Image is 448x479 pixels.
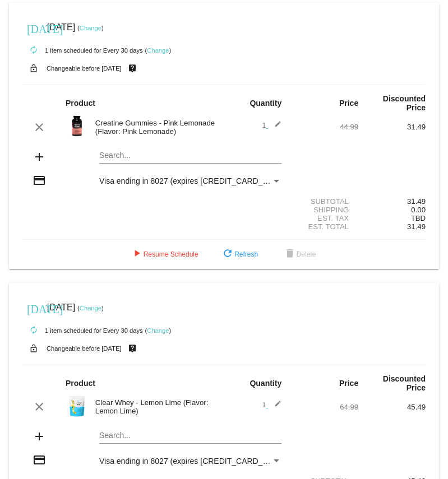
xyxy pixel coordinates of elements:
mat-icon: lock_open [27,341,40,356]
div: 64.99 [291,403,358,411]
strong: Discounted Price [383,94,426,112]
strong: Product [66,99,95,108]
mat-icon: credit_card [33,174,46,187]
span: 1 [262,121,281,129]
mat-icon: edit [268,400,281,413]
strong: Discounted Price [383,374,426,392]
mat-icon: autorenew [27,324,40,337]
mat-icon: add [33,150,46,164]
span: Visa ending in 8027 (expires [CREDIT_CARD_DATA]) [99,457,287,466]
small: ( ) [77,25,104,31]
input: Search... [99,151,281,160]
img: Image-1-Creatine-Gummie-Pink-Lemonade-1000x1000-Roman-Berezecky.png [66,115,88,137]
div: Est. Tax [291,214,358,222]
mat-icon: add [33,430,46,443]
div: Creatine Gummies - Pink Lemonade (Flavor: Pink Lemonade) [90,119,224,136]
span: Resume Schedule [130,250,198,258]
mat-icon: live_help [126,61,139,76]
span: Refresh [221,250,258,258]
small: ( ) [145,47,172,54]
span: 1 [262,401,281,409]
span: 0.00 [411,206,426,214]
strong: Product [66,379,95,388]
mat-icon: delete [283,248,297,261]
span: 31.49 [407,222,426,231]
mat-icon: credit_card [33,453,46,467]
div: Shipping [291,206,358,214]
div: Subtotal [291,197,358,206]
div: 31.49 [358,123,426,131]
mat-icon: [DATE] [27,301,40,315]
mat-icon: autorenew [27,44,40,57]
mat-icon: live_help [126,341,139,356]
small: 1 item scheduled for Every 30 days [22,47,143,54]
div: 45.49 [358,403,426,411]
button: Delete [274,244,325,264]
div: 31.49 [358,197,426,206]
small: 1 item scheduled for Every 30 days [22,327,143,334]
mat-icon: refresh [221,248,234,261]
mat-icon: clear [33,400,46,413]
small: Changeable before [DATE] [47,345,122,352]
mat-icon: clear [33,120,46,134]
input: Search... [99,431,281,440]
button: Resume Schedule [121,244,207,264]
a: Change [80,25,101,31]
span: Delete [283,250,316,258]
img: Image-1-Carousel-Whey-Clear-Lemon-Lime.png [66,395,88,417]
div: 44.99 [291,123,358,131]
small: Changeable before [DATE] [47,65,122,72]
mat-icon: play_arrow [130,248,144,261]
mat-select: Payment Method [99,176,281,185]
div: Est. Total [291,222,358,231]
a: Change [147,327,169,334]
a: Change [80,305,101,311]
strong: Quantity [250,379,281,388]
strong: Price [339,99,358,108]
button: Refresh [212,244,267,264]
mat-icon: [DATE] [27,21,40,35]
div: Clear Whey - Lemon Lime (Flavor: Lemon Lime) [90,398,224,415]
mat-select: Payment Method [99,457,281,466]
span: Visa ending in 8027 (expires [CREDIT_CARD_DATA]) [99,176,287,185]
strong: Quantity [250,99,281,108]
mat-icon: lock_open [27,61,40,76]
span: TBD [411,214,426,222]
strong: Price [339,379,358,388]
a: Change [147,47,169,54]
mat-icon: edit [268,120,281,134]
small: ( ) [77,305,104,311]
small: ( ) [145,327,172,334]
